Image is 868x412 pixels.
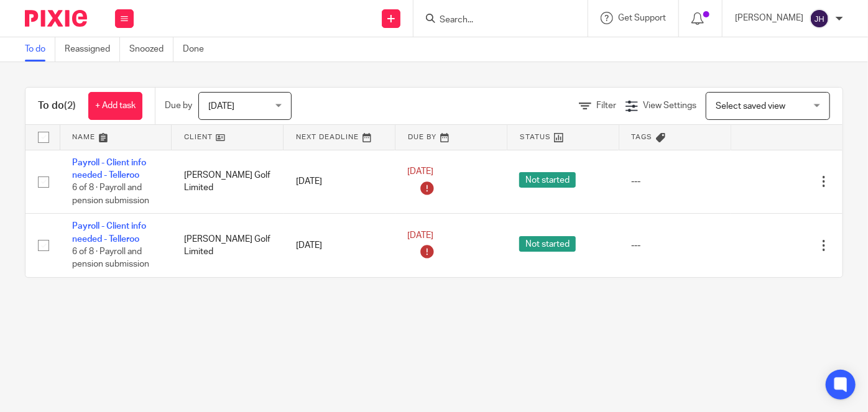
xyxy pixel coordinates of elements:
[810,9,829,29] img: svg%3E
[631,239,718,252] div: ---
[72,247,149,269] span: 6 of 8 · Payroll and pension submission
[172,150,284,214] td: [PERSON_NAME] Golf Limited
[618,14,666,22] span: Get Support
[65,37,120,62] a: Reassigned
[25,10,87,27] img: Pixie
[72,158,146,180] a: Payroll - Client info needed - Telleroo
[208,102,234,111] span: [DATE]
[38,99,76,112] h1: To do
[183,37,213,62] a: Done
[631,175,718,188] div: ---
[408,167,434,176] span: [DATE]
[643,101,696,110] span: View Settings
[72,222,146,243] a: Payroll - Client info needed - Telleroo
[632,134,653,140] span: Tags
[64,101,76,111] span: (2)
[284,150,395,214] td: [DATE]
[408,231,434,240] span: [DATE]
[519,172,576,188] span: Not started
[72,183,149,205] span: 6 of 8 · Payroll and pension submission
[165,99,192,112] p: Due by
[129,37,173,62] a: Snoozed
[25,37,55,62] a: To do
[284,214,395,277] td: [DATE]
[519,236,576,252] span: Not started
[735,12,803,24] p: [PERSON_NAME]
[172,214,284,277] td: [PERSON_NAME] Golf Limited
[88,92,142,120] a: + Add task
[716,102,785,111] span: Select saved view
[596,101,616,110] span: Filter
[438,15,550,26] input: Search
